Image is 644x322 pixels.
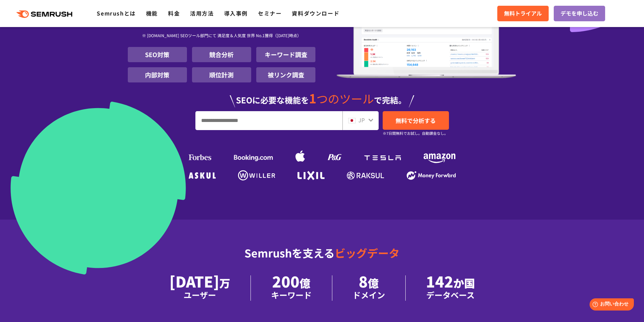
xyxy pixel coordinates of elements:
[300,275,310,291] span: 億
[128,85,517,107] div: SEOに必要な機能を
[292,9,339,17] a: 資料ダウンロード
[353,289,385,301] div: ドメイン
[497,6,549,21] a: 無料トライアル
[196,112,342,130] input: URL、キーワードを入力してください
[192,67,251,82] li: 順位計測
[554,6,605,21] a: デモを申し込む
[258,9,282,17] a: セミナー
[168,9,180,17] a: 料金
[309,89,316,107] span: 1
[224,9,248,17] a: 導入事例
[374,94,406,106] span: で完結。
[560,9,598,18] span: デモを申し込む
[358,116,365,124] span: JP
[251,275,332,301] li: 200
[316,90,374,107] span: つのツール
[146,9,158,17] a: 機能
[426,289,475,301] div: データベース
[332,275,406,301] li: 8
[383,130,448,137] small: ※7日間無料でお試し。自動課金なし。
[396,116,436,125] span: 無料で分析する
[97,9,136,17] a: Semrushとは
[453,275,475,291] span: か国
[190,9,214,17] a: 活用方法
[406,275,495,301] li: 142
[128,47,187,62] li: SEO対策
[368,275,379,291] span: 億
[256,67,315,82] li: 被リンク調査
[271,289,312,301] div: キーワード
[128,241,517,275] div: Semrushを支える
[383,111,449,130] a: 無料で分析する
[335,245,400,261] span: ビッグデータ
[128,67,187,82] li: 内部対策
[584,296,637,315] iframe: Help widget launcher
[192,47,251,62] li: 競合分析
[128,25,316,47] div: ※ [DOMAIN_NAME] SEOツール部門にて 満足度＆人気度 世界 No.1獲得（[DATE]時点）
[504,9,542,18] span: 無料トライアル
[256,47,315,62] li: キーワード調査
